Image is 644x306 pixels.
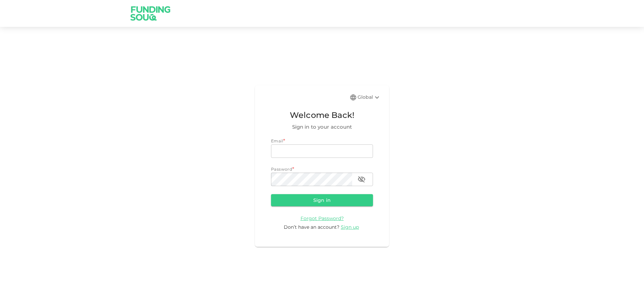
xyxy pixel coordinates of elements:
a: Forgot Password? [301,215,344,221]
span: Sign up [341,224,359,230]
span: Welcome Back! [271,109,373,122]
button: Sign in [271,194,373,206]
span: Forgot Password? [301,215,344,221]
span: Don’t have an account? [284,224,339,230]
span: Password [271,167,292,172]
span: Email [271,138,283,143]
input: email [271,144,373,158]
span: Sign in to your account [271,123,373,131]
input: password [271,173,352,186]
div: Global [358,93,381,101]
